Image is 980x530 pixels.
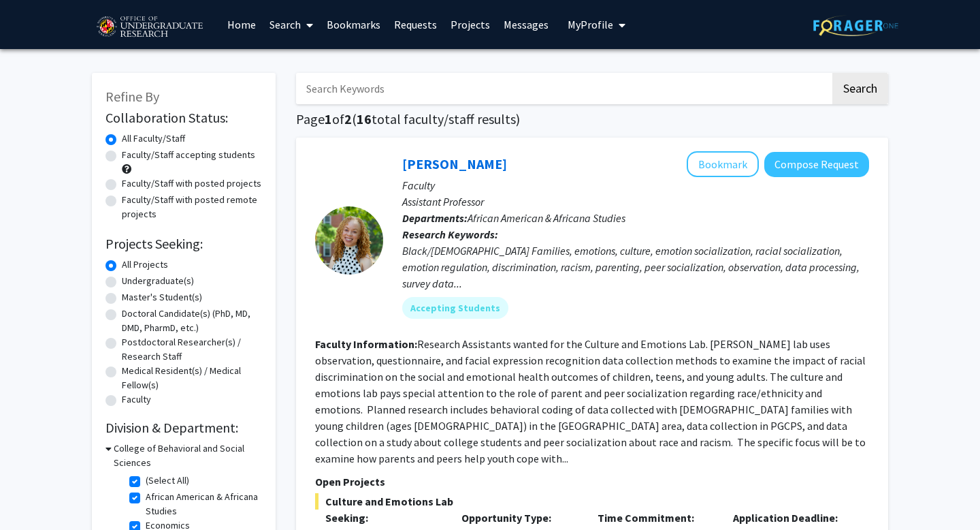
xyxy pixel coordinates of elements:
mat-chip: Accepting Students [402,297,508,319]
b: Faculty Information: [315,337,417,351]
label: African American & Africana Studies [146,490,259,518]
span: Refine By [105,88,159,105]
p: Time Commitment: [598,510,713,526]
a: Home [220,1,263,48]
span: My Profile [568,18,613,31]
a: [PERSON_NAME] [402,155,507,172]
div: Black/[DEMOGRAPHIC_DATA] Families, emotions, culture, emotion socialization, racial socialization... [402,243,869,292]
p: Seeking: [325,510,441,526]
p: Application Deadline: [733,510,849,526]
span: 16 [357,110,372,127]
span: 2 [344,110,352,127]
button: Search [832,73,888,104]
label: Faculty/Staff with posted projects [122,176,261,191]
label: All Projects [122,258,168,272]
a: Bookmarks [320,1,387,48]
a: Requests [387,1,444,48]
label: Master's Student(s) [122,290,202,305]
iframe: Chat [10,469,58,520]
p: Opportunity Type: [461,510,577,526]
label: Doctoral Candidate(s) (PhD, MD, DMD, PharmD, etc.) [122,307,262,335]
h1: Page of ( total faculty/staff results) [296,111,888,127]
p: Assistant Professor [402,193,869,210]
a: Search [263,1,320,48]
a: Messages [497,1,555,48]
span: 1 [325,110,332,127]
label: (Select All) [146,473,189,488]
span: Culture and Emotions Lab [315,493,869,510]
h2: Projects Seeking: [105,236,262,252]
img: ForagerOne Logo [813,15,898,36]
label: Faculty/Staff with posted remote projects [122,193,262,221]
h2: Division & Department: [105,420,262,436]
label: Medical Resident(s) / Medical Fellow(s) [122,364,262,392]
p: Faculty [402,177,869,193]
label: All Faculty/Staff [122,131,185,146]
label: Faculty [122,392,151,407]
h2: Collaboration Status: [105,110,262,126]
input: Search Keywords [296,73,830,104]
b: Research Keywords: [402,228,498,241]
label: Undergraduate(s) [122,274,194,288]
a: Projects [444,1,497,48]
label: Postdoctoral Researcher(s) / Research Staff [122,335,262,364]
h3: College of Behavioral and Social Sciences [114,441,262,470]
button: Add Angel Dunbar to Bookmarks [687,151,759,177]
fg-read-more: Research Assistants wanted for the Culture and Emotions Lab. [PERSON_NAME] lab uses observation, ... [315,337,866,465]
img: University of Maryland Logo [92,10,207,44]
label: Faculty/Staff accepting students [122,148,255,162]
button: Compose Request to Angel Dunbar [764,152,869,177]
b: Departments: [402,211,468,225]
p: Open Projects [315,473,869,490]
span: African American & Africana Studies [468,211,625,225]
